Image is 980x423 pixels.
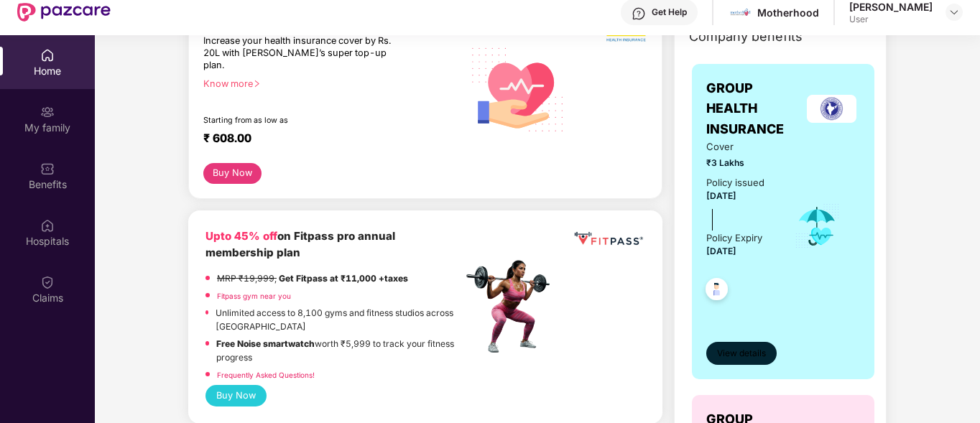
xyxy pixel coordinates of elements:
img: svg+xml;base64,PHN2ZyB4bWxucz0iaHR0cDovL3d3dy53My5vcmcvMjAwMC9zdmciIHdpZHRoPSI0OC45NDMiIGhlaWdodD... [699,274,734,309]
b: on Fitpass pro annual membership plan [205,229,395,260]
del: MRP ₹19,999, [217,273,277,284]
div: ₹ 608.00 [203,131,448,149]
span: GROUP HEALTH INSURANCE [706,78,803,139]
span: Cover [706,139,774,154]
span: [DATE] [706,190,736,201]
img: svg+xml;base64,PHN2ZyBpZD0iQmVuZWZpdHMiIHhtbG5zPSJodHRwOi8vd3d3LnczLm9yZy8yMDAwL3N2ZyIgd2lkdGg9Ij... [40,162,55,176]
div: Increase your health insurance cover by Rs. 20L with [PERSON_NAME]’s super top-up plan. [203,35,400,72]
strong: Get Fitpass at ₹11,000 +taxes [279,273,408,284]
strong: Free Noise smartwatch [216,338,315,349]
span: [DATE] [706,246,736,256]
img: icon [794,203,841,250]
img: svg+xml;base64,PHN2ZyBpZD0iSG9zcGl0YWxzIiB4bWxucz0iaHR0cDovL3d3dy53My5vcmcvMjAwMC9zdmciIHdpZHRoPS... [40,218,55,233]
p: worth ₹5,999 to track your fitness progress [216,337,462,364]
img: svg+xml;base64,PHN2ZyBpZD0iSG9tZSIgeG1sbnM9Imh0dHA6Ly93d3cudzMub3JnLzIwMDAvc3ZnIiB3aWR0aD0iMjAiIG... [40,48,55,62]
button: Buy Now [203,163,262,184]
p: Unlimited access to 8,100 gyms and fitness studios across [GEOGRAPHIC_DATA] [216,306,462,333]
span: right [253,80,261,88]
div: Policy issued [706,175,764,190]
a: Frequently Asked Questions! [217,371,315,379]
img: svg+xml;base64,PHN2ZyBpZD0iSGVscC0zMngzMiIgeG1sbnM9Imh0dHA6Ly93d3cudzMub3JnLzIwMDAvc3ZnIiB3aWR0aD... [632,6,646,21]
div: Motherhood [757,6,819,19]
img: svg+xml;base64,PHN2ZyB3aWR0aD0iMjAiIGhlaWdodD0iMjAiIHZpZXdCb3g9IjAgMCAyMCAyMCIgZmlsbD0ibm9uZSIgeG... [40,105,55,119]
img: insurerLogo [807,95,856,123]
img: fpp.png [462,256,563,357]
div: Get Help [652,6,687,18]
button: Buy Now [205,385,267,406]
img: New Pazcare Logo [17,3,111,22]
img: svg+xml;base64,PHN2ZyBpZD0iRHJvcGRvd24tMzJ4MzIiIHhtbG5zPSJodHRwOi8vd3d3LnczLm9yZy8yMDAwL3N2ZyIgd2... [948,6,960,18]
div: Starting from as low as [203,116,402,126]
span: ₹3 Lakhs [706,156,774,169]
span: View details [717,347,766,361]
span: Company benefits [689,27,803,47]
div: User [849,14,933,25]
img: svg+xml;base64,PHN2ZyBpZD0iQ2xhaW0iIHhtbG5zPSJodHRwOi8vd3d3LnczLm9yZy8yMDAwL3N2ZyIgd2lkdGg9IjIwIi... [40,275,55,289]
a: Fitpass gym near you [217,292,291,300]
img: fppp.png [572,228,645,251]
img: motherhood%20_%20logo.png [730,2,751,23]
img: svg+xml;base64,PHN2ZyB4bWxucz0iaHR0cDovL3d3dy53My5vcmcvMjAwMC9zdmciIHhtbG5zOnhsaW5rPSJodHRwOi8vd3... [463,32,574,145]
b: Upto 45% off [205,229,277,243]
div: Policy Expiry [706,231,762,246]
div: Know more [203,78,454,88]
button: View details [706,342,777,365]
